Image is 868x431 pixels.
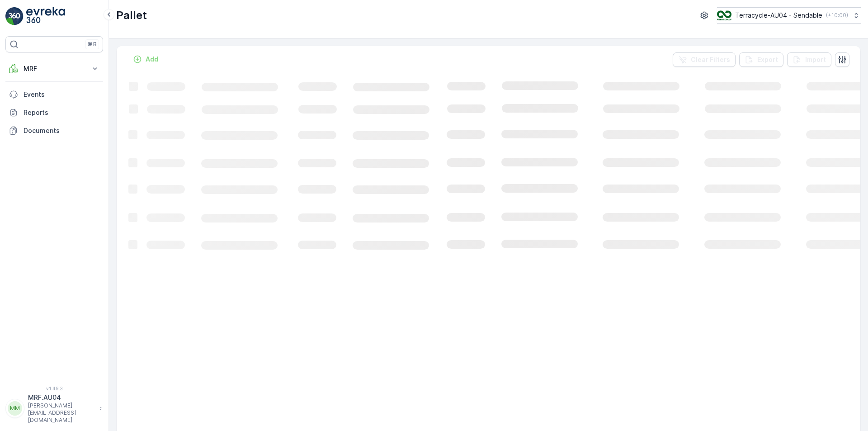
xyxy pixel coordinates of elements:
[5,393,103,424] button: MMMRF.AU04[PERSON_NAME][EMAIL_ADDRESS][DOMAIN_NAME]
[26,7,65,25] img: logo_light-DOdMpM7g.png
[24,126,99,135] p: Documents
[24,108,99,117] p: Reports
[735,11,822,20] p: Terracycle-AU04 - Sendable
[146,55,158,64] p: Add
[129,54,162,65] button: Add
[5,386,103,391] span: v 1.49.3
[805,55,826,64] p: Import
[24,90,99,99] p: Events
[5,7,24,25] img: logo
[739,52,783,67] button: Export
[28,402,95,424] p: [PERSON_NAME][EMAIL_ADDRESS][DOMAIN_NAME]
[5,85,103,104] a: Events
[116,8,147,23] p: Pallet
[787,52,831,67] button: Import
[691,55,730,64] p: Clear Filters
[5,104,103,122] a: Reports
[757,55,778,64] p: Export
[8,401,22,416] div: MM
[5,122,103,140] a: Documents
[24,64,85,73] p: MRF
[717,7,861,24] button: Terracycle-AU04 - Sendable(+10:00)
[673,52,736,67] button: Clear Filters
[5,60,103,78] button: MRF
[826,12,848,19] p: ( +10:00 )
[88,41,97,48] p: ⌘B
[717,10,731,20] img: terracycle_logo.png
[28,393,95,402] p: MRF.AU04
